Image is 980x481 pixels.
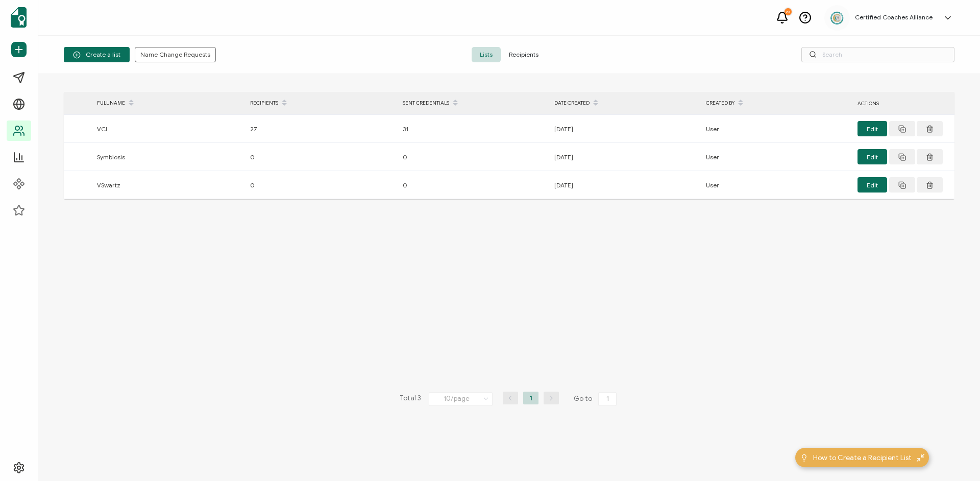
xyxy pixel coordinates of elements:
[523,392,538,404] li: 1
[813,452,912,463] span: How to Create a Recipient List
[429,392,493,406] input: Select
[801,47,954,62] input: Search
[92,179,245,191] div: VSwartz
[64,47,130,62] button: Create a list
[92,123,245,135] div: VCI
[92,151,245,163] div: Symbiosis
[574,392,619,406] span: Go to
[398,123,549,135] div: 31
[245,123,398,135] div: 27
[549,151,701,163] div: [DATE]
[929,432,980,481] iframe: Chat Widget
[857,177,887,193] button: Edit
[398,179,549,191] div: 0
[857,121,887,136] button: Edit
[73,51,120,59] span: Create a list
[501,47,547,62] span: Recipients
[852,98,954,109] div: ACTIONS
[11,7,27,28] img: sertifier-logomark-colored.svg
[549,179,701,191] div: [DATE]
[701,151,852,163] div: User
[701,179,852,191] div: User
[701,94,852,112] div: CREATED BY
[549,123,701,135] div: [DATE]
[549,94,701,112] div: DATE CREATED
[857,149,887,164] button: Edit
[785,8,792,15] div: 23
[855,14,933,21] h5: Certified Coaches Alliance
[398,94,549,112] div: SENT CREDENTIALS
[400,392,421,406] span: Total 3
[701,123,852,135] div: User
[92,94,245,112] div: FULL NAME
[829,10,845,26] img: 2aa27aa7-df99-43f9-bc54-4d90c804c2bd.png
[398,151,549,163] div: 0
[140,52,210,58] span: Name Change Requests
[245,179,398,191] div: 0
[135,47,216,62] button: Name Change Requests
[472,47,501,62] span: Lists
[245,94,398,112] div: RECIPIENTS
[245,151,398,163] div: 0
[917,454,924,462] img: minimize-icon.svg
